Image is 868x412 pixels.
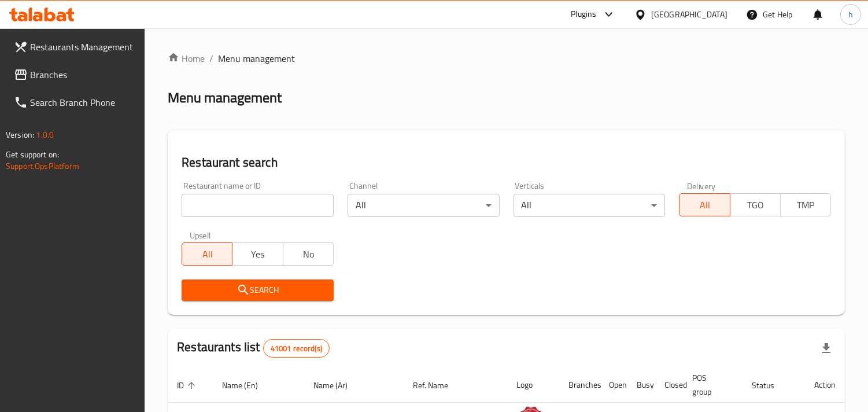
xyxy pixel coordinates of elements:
[571,8,596,21] div: Plugins
[730,193,781,216] button: TGO
[30,95,136,109] span: Search Branch Phone
[177,339,330,358] h2: Restaurants list
[30,68,136,82] span: Branches
[684,197,725,214] span: All
[735,197,776,214] span: TGO
[168,89,282,107] h2: Menu management
[30,40,136,54] span: Restaurants Management
[348,194,500,217] div: All
[182,242,232,266] button: All
[679,193,730,216] button: All
[812,334,840,362] div: Export file
[5,33,145,61] a: Restaurants Management
[752,378,789,392] span: Status
[655,367,683,403] th: Closed
[218,51,295,65] span: Menu management
[6,147,59,162] span: Get support on:
[209,51,213,65] li: /
[687,182,716,190] label: Delivery
[6,159,79,174] a: Support.OpsPlatform
[413,378,463,392] span: Ref. Name
[5,89,145,116] a: Search Branch Phone
[190,231,211,239] label: Upsell
[168,51,845,65] nav: breadcrumb
[182,154,831,171] h2: Restaurant search
[177,378,199,392] span: ID
[785,197,826,214] span: TMP
[5,61,145,89] a: Branches
[232,242,283,266] button: Yes
[514,194,666,217] div: All
[6,127,34,142] span: Version:
[692,371,729,399] span: POS group
[627,367,655,403] th: Busy
[182,194,334,217] input: Search for restaurant name or ID..
[283,242,334,266] button: No
[288,246,329,263] span: No
[848,8,853,21] span: h
[559,367,600,403] th: Branches
[168,51,205,65] a: Home
[651,8,727,21] div: [GEOGRAPHIC_DATA]
[237,246,278,263] span: Yes
[805,367,845,403] th: Action
[314,378,363,392] span: Name (Ar)
[264,343,329,354] span: 41001 record(s)
[263,339,330,358] div: Total records count
[222,378,273,392] span: Name (En)
[600,367,627,403] th: Open
[780,193,831,216] button: TMP
[182,279,334,301] button: Search
[36,127,54,142] span: 1.0.0
[191,283,324,297] span: Search
[507,367,559,403] th: Logo
[187,246,228,263] span: All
